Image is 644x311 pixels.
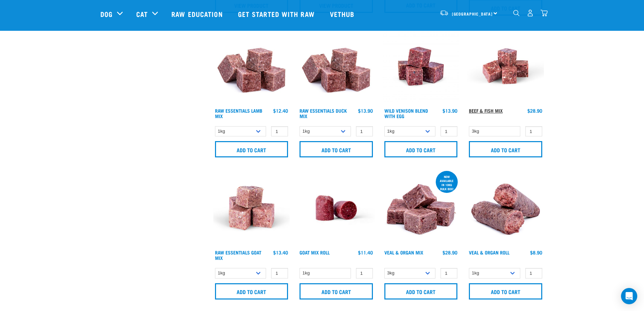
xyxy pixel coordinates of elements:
input: 1 [356,268,373,279]
input: Add to cart [300,283,373,299]
input: 1 [271,126,288,137]
input: Add to cart [384,141,458,157]
a: Veal & Organ Mix [384,251,423,253]
img: Venison Egg 1616 [383,28,459,105]
div: $11.40 [358,250,373,255]
span: [GEOGRAPHIC_DATA] [452,13,493,15]
img: Beef Mackerel 1 [467,28,544,105]
input: 1 [525,126,542,137]
input: Add to cart [215,283,288,299]
div: $28.90 [443,250,457,255]
input: 1 [440,268,457,279]
img: 1158 Veal Organ Mix 01 [383,170,459,246]
div: $13.90 [443,108,457,113]
img: home-icon@2x.png [541,9,548,17]
input: 1 [525,268,542,279]
img: Veal Organ Mix Roll 01 [467,170,544,246]
div: now available in 10kg bulk box! [436,172,458,194]
div: $28.90 [527,108,542,113]
a: Dog [100,9,113,19]
a: Veal & Organ Roll [469,251,509,253]
div: $13.40 [273,250,288,255]
input: 1 [356,126,373,137]
img: ?1041 RE Lamb Mix 01 [213,28,290,105]
a: Get started with Raw [231,0,323,27]
img: user.png [527,9,534,17]
a: Beef & Fish Mix [469,109,503,112]
div: $12.40 [273,108,288,113]
input: Add to cart [215,141,288,157]
a: Goat Mix Roll [300,251,330,253]
input: Add to cart [300,141,373,157]
input: 1 [440,126,457,137]
a: Cat [136,9,148,19]
div: $13.90 [358,108,373,113]
a: Wild Venison Blend with Egg [384,109,428,117]
img: home-icon-1@2x.png [513,10,520,16]
div: Open Intercom Messenger [621,288,637,304]
img: van-moving.png [439,10,449,16]
img: Raw Essentials Chicken Lamb Beef Bulk Minced Raw Dog Food Roll Unwrapped [298,170,375,246]
img: Goat M Ix 38448 [213,170,290,246]
a: Raw Essentials Duck Mix [300,109,347,117]
a: Raw Education [165,0,231,27]
input: Add to cart [384,283,458,299]
input: Add to cart [469,283,542,299]
a: Vethub [323,0,363,27]
a: Raw Essentials Goat Mix [215,251,261,259]
img: ?1041 RE Lamb Mix 01 [298,28,375,105]
input: 1 [271,268,288,279]
input: Add to cart [469,141,542,157]
a: Raw Essentials Lamb Mix [215,109,262,117]
div: $8.90 [530,250,542,255]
